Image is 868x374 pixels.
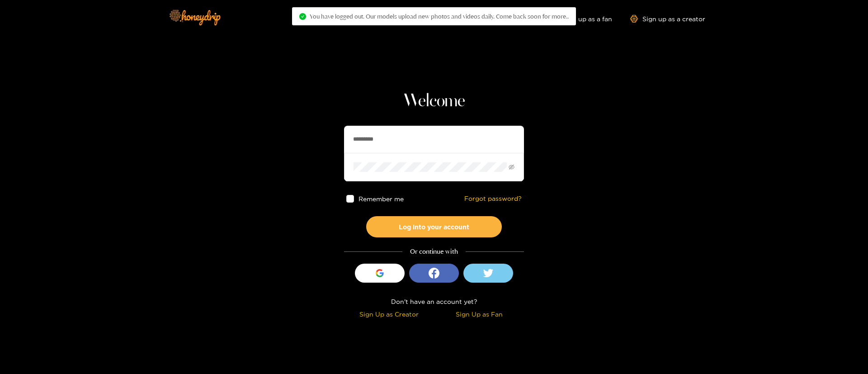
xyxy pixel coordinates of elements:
div: Or continue with [344,246,524,257]
a: Sign up as a creator [630,15,705,23]
span: check-circle [299,13,306,20]
span: eye-invisible [509,164,514,170]
h1: Welcome [344,90,524,112]
a: Forgot password? [464,195,522,203]
a: Sign up as a fan [550,15,612,23]
span: Remember me [359,195,404,202]
div: Sign Up as Creator [346,309,432,319]
div: Sign Up as Fan [436,309,522,319]
span: You have logged out. Our models upload new photos and videos daily. Come back soon for more.. [310,13,569,20]
button: Log into your account [366,216,502,237]
div: Don't have an account yet? [344,296,524,307]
